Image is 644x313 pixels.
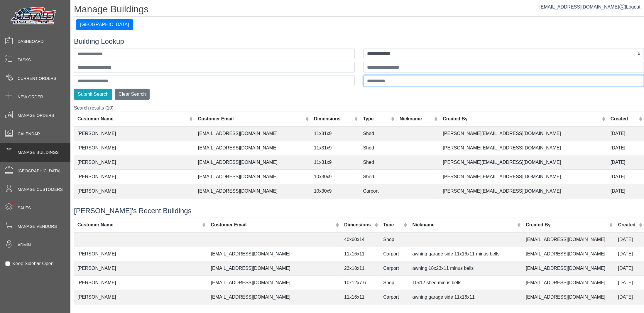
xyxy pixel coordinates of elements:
a: [GEOGRAPHIC_DATA] [76,22,133,27]
td: [PERSON_NAME] [74,198,195,213]
div: Type [383,221,402,228]
td: 11x31x9 [310,126,360,141]
td: 10x12x7.6 [341,275,380,290]
td: [PERSON_NAME] [74,141,195,155]
td: [PERSON_NAME][EMAIL_ADDRESS][DOMAIN_NAME] [440,198,607,213]
div: Nickname [400,115,433,122]
h1: Manage Buildings [74,4,644,17]
td: [PERSON_NAME] [74,155,195,170]
td: Carport [380,290,409,304]
div: Created By [443,115,601,122]
td: [PERSON_NAME] [74,275,207,290]
td: 40x60x14 [341,232,380,247]
span: Current Orders [18,75,56,82]
div: Nickname [413,221,516,228]
div: Created [618,221,638,228]
div: Type [363,115,390,122]
div: Customer Name [77,115,188,122]
td: [EMAIL_ADDRESS][DOMAIN_NAME] [195,141,310,155]
span: Manage Customers [18,186,63,193]
td: [EMAIL_ADDRESS][DOMAIN_NAME] [522,232,614,247]
td: Shop [380,275,409,290]
button: Clear Search [115,89,150,100]
td: [DATE] [615,261,644,275]
td: [PERSON_NAME][EMAIL_ADDRESS][DOMAIN_NAME] [440,141,607,155]
td: [EMAIL_ADDRESS][DOMAIN_NAME] [195,126,310,141]
td: [DATE] [615,290,644,304]
div: Dimensions [344,221,373,228]
span: Calendar [18,131,40,137]
td: 11x16x11 [341,290,380,304]
td: 10x30x9 [310,184,360,198]
td: Carport [360,184,396,198]
div: | [540,4,640,11]
span: Manage Orders [18,112,54,119]
td: [PERSON_NAME][EMAIL_ADDRESS][DOMAIN_NAME] [440,155,607,170]
td: Shop [380,232,409,247]
td: [EMAIL_ADDRESS][DOMAIN_NAME] [195,184,310,198]
td: [PERSON_NAME] [74,261,207,275]
td: awning garage side 11x16x11 minus bells [409,247,523,261]
td: [EMAIL_ADDRESS][DOMAIN_NAME] [522,275,614,290]
a: [EMAIL_ADDRESS][DOMAIN_NAME] [540,4,625,9]
td: 10x12 shed minus bells [409,275,523,290]
td: [EMAIL_ADDRESS][DOMAIN_NAME] [522,290,614,304]
td: [PERSON_NAME][EMAIL_ADDRESS][DOMAIN_NAME] [440,170,607,184]
span: Tasks [18,57,31,63]
button: Submit Search [74,89,112,100]
img: Metals Direct Inc Logo [9,5,59,27]
td: 11x31x9 [310,141,360,155]
td: [DATE] [615,247,644,261]
span: New Order [18,94,43,100]
td: Shed [360,155,396,170]
td: [PERSON_NAME] [74,184,195,198]
td: 10x30x9 [310,198,360,213]
td: [PERSON_NAME] [74,290,207,304]
td: 11x16x11 [341,247,380,261]
td: [EMAIL_ADDRESS][DOMAIN_NAME] [195,198,310,213]
td: [DATE] [607,170,644,184]
button: [GEOGRAPHIC_DATA] [76,19,133,30]
h4: [PERSON_NAME]'s Recent Buildings [74,207,644,215]
td: [EMAIL_ADDRESS][DOMAIN_NAME] [522,247,614,261]
div: Search results (10) [74,105,644,200]
td: [EMAIL_ADDRESS][DOMAIN_NAME] [207,261,341,275]
td: [EMAIL_ADDRESS][DOMAIN_NAME] [195,155,310,170]
td: Shed [360,170,396,184]
span: Admin [18,242,31,248]
td: Carport [380,247,409,261]
td: awning 18x23x11 minus bells [409,261,523,275]
div: Created By [526,221,608,228]
td: [EMAIL_ADDRESS][DOMAIN_NAME] [207,290,341,304]
div: Customer Email [198,115,304,122]
span: [GEOGRAPHIC_DATA] [18,168,60,174]
td: [PERSON_NAME] [74,170,195,184]
label: Keep Sidebar Open [12,260,54,267]
td: [DATE] [607,184,644,198]
div: Customer Name [77,221,201,228]
span: Manage Vendors [18,223,57,230]
span: Sales [18,205,31,211]
div: Customer Email [211,221,334,228]
span: Logout [626,4,640,9]
td: Carport [380,261,409,275]
td: [DATE] [607,198,644,213]
td: [EMAIL_ADDRESS][DOMAIN_NAME] [207,247,341,261]
td: [EMAIL_ADDRESS][DOMAIN_NAME] [195,170,310,184]
td: [EMAIL_ADDRESS][DOMAIN_NAME] [522,261,614,275]
span: • [6,193,21,213]
td: [DATE] [607,141,644,155]
td: [DATE] [615,275,644,290]
td: awning garage side 11x16x11 [409,290,523,304]
td: [DATE] [615,232,644,247]
span: Dashboard [18,38,44,45]
td: [DATE] [607,126,644,141]
td: 10x30x9 [310,170,360,184]
td: Shed [360,141,396,155]
span: Manage Buildings [18,149,59,156]
td: Shed [360,126,396,141]
td: [EMAIL_ADDRESS][DOMAIN_NAME] [207,275,341,290]
div: Dimensions [314,115,353,122]
td: [PERSON_NAME][EMAIL_ADDRESS][DOMAIN_NAME] [440,126,607,141]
